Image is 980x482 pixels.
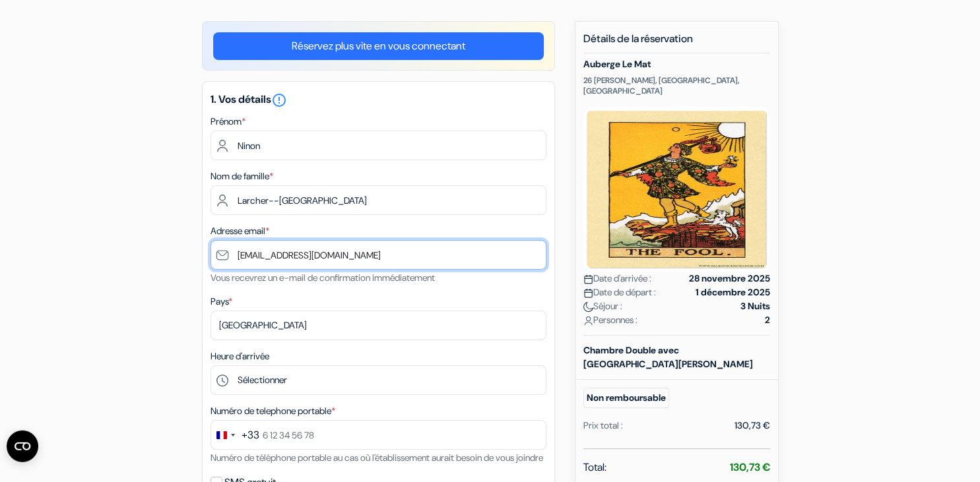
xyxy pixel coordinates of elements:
[583,288,593,298] img: calendar.svg
[583,344,753,370] b: Chambre Double avec [GEOGRAPHIC_DATA][PERSON_NAME]
[583,302,593,312] img: moon.svg
[211,420,546,450] input: 6 12 34 56 78
[583,419,623,433] div: Prix total :
[211,295,232,309] label: Pays
[211,224,269,238] label: Adresse email
[211,404,335,418] label: Numéro de telephone portable
[583,32,770,53] h5: Détails de la réservation
[211,421,259,449] button: Change country, selected France (+33)
[211,185,546,215] input: Entrer le nom de famille
[735,419,770,433] div: 130,73 €
[583,59,770,70] h5: Auberge Le Mat
[7,431,38,462] button: Ouvrir le widget CMP
[730,460,770,474] strong: 130,73 €
[765,313,770,327] strong: 2
[583,388,669,408] small: Non remboursable
[583,313,637,327] span: Personnes :
[211,272,435,284] small: Vous recevrez un e-mail de confirmation immédiatement
[740,299,770,313] strong: 3 Nuits
[689,272,770,286] strong: 28 novembre 2025
[211,115,245,129] label: Prénom
[696,286,770,299] strong: 1 décembre 2025
[583,75,770,96] p: 26 [PERSON_NAME], [GEOGRAPHIC_DATA], [GEOGRAPHIC_DATA]
[583,272,651,286] span: Date d'arrivée :
[211,349,269,363] label: Heure d'arrivée
[242,427,259,443] div: +33
[211,240,546,270] input: Entrer adresse e-mail
[213,32,544,60] a: Réservez plus vite en vous connectant
[211,92,546,108] h5: 1. Vos détails
[583,286,656,299] span: Date de départ :
[583,274,593,284] img: calendar.svg
[583,299,622,313] span: Séjour :
[583,460,606,475] span: Total:
[271,92,287,108] i: error_outline
[211,131,546,160] input: Entrez votre prénom
[271,92,287,106] a: error_outline
[583,316,593,326] img: user_icon.svg
[211,452,543,464] small: Numéro de téléphone portable au cas où l'établissement aurait besoin de vous joindre
[211,169,273,183] label: Nom de famille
